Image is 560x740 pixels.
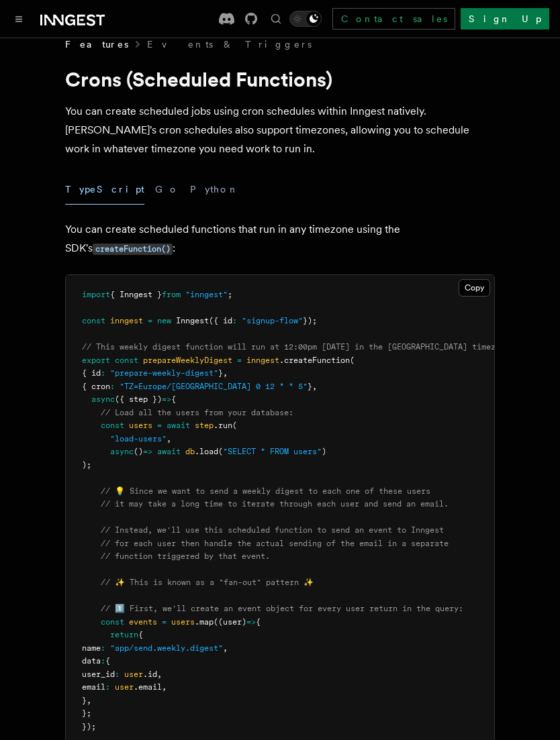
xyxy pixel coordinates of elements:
[120,382,308,391] span: "TZ=Europe/[GEOGRAPHIC_DATA] 0 12 * * 5"
[268,11,284,27] button: Find something...
[223,643,228,653] span: ,
[195,447,218,456] span: .load
[322,447,326,456] span: )
[82,696,87,705] span: }
[459,279,490,297] button: Copy
[232,421,237,430] span: (
[214,421,232,430] span: .run
[218,447,223,456] span: (
[289,11,322,27] button: Toggle dark mode
[157,447,181,456] span: await
[101,617,124,627] span: const
[110,316,143,325] span: inngest
[82,368,101,378] span: { id
[303,316,317,325] span: });
[82,656,101,666] span: data
[115,394,162,404] span: ({ step })
[218,368,223,378] span: }
[65,102,495,158] p: You can create scheduled jobs using cron schedules within Inngest natively. [PERSON_NAME]'s cron ...
[134,682,162,692] span: .email
[101,421,124,430] span: const
[91,394,115,404] span: async
[143,447,152,456] span: =>
[101,578,314,587] span: // ✨ This is known as a "fan-out" pattern ✨
[214,617,246,627] span: ((user)
[223,368,228,378] span: ,
[65,174,144,205] button: TypeScript
[65,67,495,91] h1: Crons (Scheduled Functions)
[143,356,232,365] span: prepareWeeklyDigest
[82,382,110,391] span: { cron
[101,499,449,509] span: // it may take a long time to iterate through each user and send an email.
[147,38,312,51] a: Events & Triggers
[232,316,237,325] span: :
[242,316,303,325] span: "signup-flow"
[256,617,261,627] span: {
[101,643,105,653] span: :
[332,8,455,30] a: Contact sales
[185,290,228,299] span: "inngest"
[82,316,105,325] span: const
[82,643,101,653] span: name
[246,356,279,365] span: inngest
[195,617,214,627] span: .map
[171,617,195,627] span: users
[246,617,256,627] span: =>
[82,670,115,679] span: user_id
[190,174,239,205] button: Python
[65,38,128,51] span: Features
[101,486,430,496] span: // 💡 Since we want to send a weekly digest to each one of these users
[110,434,167,443] span: "load-users"
[162,682,167,692] span: ,
[115,670,120,679] span: :
[11,11,27,27] button: Toggle navigation
[101,525,444,535] span: // Instead, we'll use this scheduled function to send an event to Inngest
[82,342,510,352] span: // This weekly digest function will run at 12:00pm [DATE] in the [GEOGRAPHIC_DATA] timezone
[129,421,152,430] span: users
[228,290,232,299] span: ;
[124,670,143,679] span: user
[82,722,96,731] span: });
[93,242,173,254] a: createFunction()
[82,460,91,470] span: );
[110,290,162,299] span: { Inngest }
[82,356,110,365] span: export
[101,604,463,613] span: // 1️⃣ First, we'll create an event object for every user return in the query:
[162,290,181,299] span: from
[82,682,105,692] span: email
[461,8,549,30] a: Sign Up
[308,382,312,391] span: }
[157,421,162,430] span: =
[101,539,449,548] span: // for each user then handle the actual sending of the email in a separate
[209,316,232,325] span: ({ id
[157,316,171,325] span: new
[148,316,152,325] span: =
[155,174,179,205] button: Go
[237,356,242,365] span: =
[101,551,270,561] span: // function triggered by that event.
[105,656,110,666] span: {
[65,220,495,258] p: You can create scheduled functions that run in any timezone using the SDK's :
[162,394,171,404] span: =>
[110,382,115,391] span: :
[176,316,209,325] span: Inngest
[101,656,105,666] span: :
[110,447,134,456] span: async
[185,447,195,456] span: db
[110,643,223,653] span: "app/send.weekly.digest"
[143,670,157,679] span: .id
[82,290,110,299] span: import
[110,630,138,639] span: return
[350,356,355,365] span: (
[279,356,350,365] span: .createFunction
[162,617,167,627] span: =
[82,708,91,718] span: };
[171,394,176,404] span: {
[87,696,91,705] span: ,
[129,617,157,627] span: events
[134,447,143,456] span: ()
[115,356,138,365] span: const
[195,421,214,430] span: step
[115,682,134,692] span: user
[167,434,171,443] span: ,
